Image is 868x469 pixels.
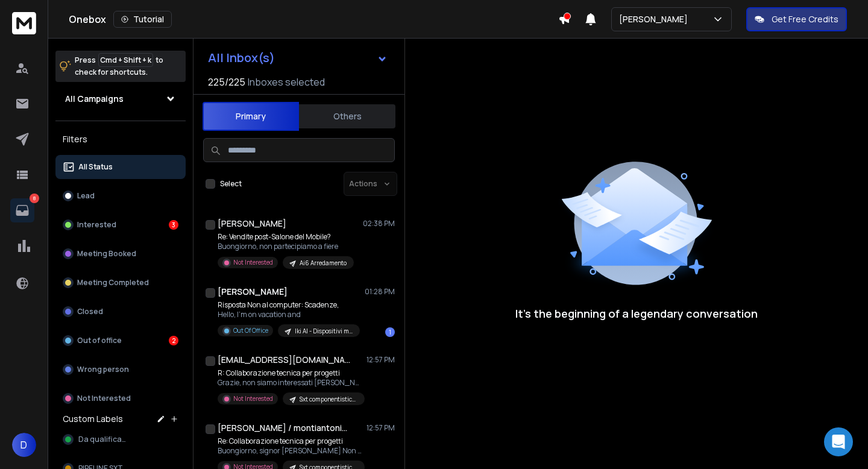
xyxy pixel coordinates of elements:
[55,329,186,353] button: Out of office2
[746,7,847,31] button: Get Free Credits
[12,433,36,457] button: D
[218,300,360,310] p: Risposta Non al computer: Scadenze,
[55,300,186,324] button: Closed
[77,278,149,288] p: Meeting Completed
[218,242,354,251] p: Buongiorno, non partecipiamo a fiere
[55,155,186,179] button: All Status
[169,220,178,230] div: 3
[218,422,350,434] h1: [PERSON_NAME] / montiantonio spa
[515,305,758,322] p: It’s the beginning of a legendary conversation
[218,368,362,378] p: R: Collaborazione tecnica per progetti
[366,355,395,365] p: 12:57 PM
[299,103,395,130] button: Others
[365,287,395,297] p: 01:28 PM
[363,219,395,228] p: 02:38 PM
[55,242,186,266] button: Meeting Booked
[300,395,357,404] p: Sxt componentistica ottobre
[248,75,325,89] h3: Inboxes selected
[218,446,362,456] p: Buongiorno, signor [PERSON_NAME] Non siamo
[113,11,172,28] button: Tutorial
[233,326,268,335] p: Out Of Office
[75,54,163,78] p: Press to check for shortcuts.
[218,310,360,319] p: Hello, I'm on vacation and
[218,232,354,242] p: Re: Vendite post-Salone del Mobile?
[218,354,350,366] h1: [EMAIL_ADDRESS][DOMAIN_NAME]
[77,394,131,403] p: Not Interested
[55,386,186,411] button: Not Interested
[98,53,153,67] span: Cmd + Shift + k
[77,249,136,259] p: Meeting Booked
[78,162,113,172] p: All Status
[77,220,116,230] p: Interested
[10,198,34,222] a: 8
[220,179,242,189] label: Select
[55,271,186,295] button: Meeting Completed
[233,258,273,267] p: Not Interested
[772,13,838,25] p: Get Free Credits
[77,365,129,374] p: Wrong person
[218,218,286,230] h1: [PERSON_NAME]
[55,131,186,148] h3: Filters
[63,413,123,425] h3: Custom Labels
[300,259,347,268] p: Ai6 Arredamento
[218,286,288,298] h1: [PERSON_NAME]
[218,436,362,446] p: Re: Collaborazione tecnica per progetti
[78,435,129,444] span: Da qualificare
[385,327,395,337] div: 1
[55,357,186,382] button: Wrong person
[55,184,186,208] button: Lead
[295,327,353,336] p: Iki AI - Dispositivi medici
[55,213,186,237] button: Interested3
[55,87,186,111] button: All Campaigns
[69,11,558,28] div: Onebox
[169,336,178,345] div: 2
[233,394,273,403] p: Not Interested
[198,46,397,70] button: All Inbox(s)
[65,93,124,105] h1: All Campaigns
[619,13,693,25] p: [PERSON_NAME]
[77,336,122,345] p: Out of office
[203,102,299,131] button: Primary
[77,191,95,201] p: Lead
[824,427,853,456] div: Open Intercom Messenger
[77,307,103,316] p: Closed
[366,423,395,433] p: 12:57 PM
[208,52,275,64] h1: All Inbox(s)
[218,378,362,388] p: Grazie, non siamo interessati [PERSON_NAME]
[30,194,39,203] p: 8
[208,75,245,89] span: 225 / 225
[55,427,186,452] button: Da qualificare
